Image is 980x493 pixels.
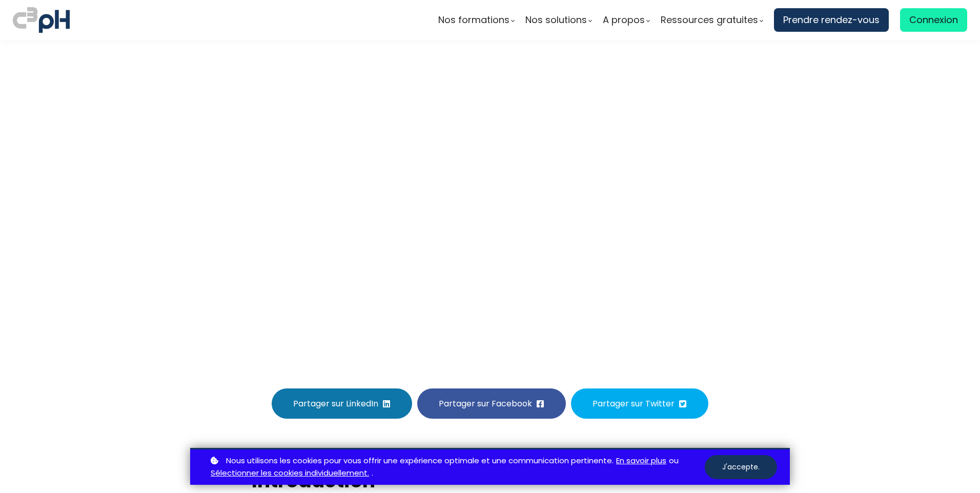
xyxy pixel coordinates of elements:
[13,5,70,35] img: logo C3PH
[593,397,675,410] span: Partager sur Twitter
[603,12,645,28] span: A propos
[900,8,967,32] a: Connexion
[208,455,705,480] p: ou .
[272,388,412,419] button: Partager sur LinkedIn
[293,397,378,410] span: Partager sur LinkedIn
[226,455,614,467] span: Nous utilisons les cookies pour vous offrir une expérience optimale et une communication pertinente.
[616,455,666,467] a: En savoir plus
[525,12,587,28] span: Nos solutions
[211,467,369,480] a: Sélectionner les cookies individuellement.
[909,12,958,28] span: Connexion
[705,455,777,479] button: J'accepte.
[571,388,708,419] button: Partager sur Twitter
[774,8,889,32] a: Prendre rendez-vous
[661,12,758,28] span: Ressources gratuites
[783,12,880,28] span: Prendre rendez-vous
[439,397,532,410] span: Partager sur Facebook
[438,12,509,28] span: Nos formations
[417,388,566,419] button: Partager sur Facebook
